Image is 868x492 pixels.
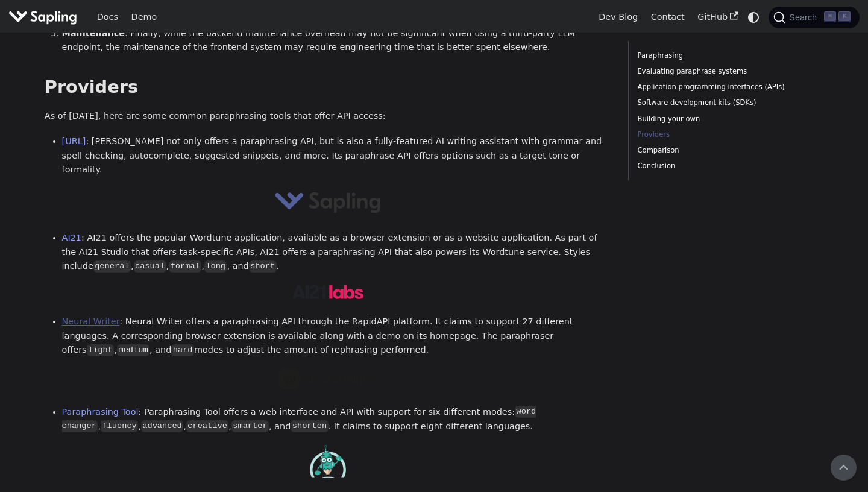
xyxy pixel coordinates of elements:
code: light [87,344,115,356]
p: As of [DATE], here are some common paraphrasing tools that offer API access: [45,109,611,124]
a: Software development kits (SDKs) [638,97,801,109]
button: Switch between dark and light mode (currently system mode) [745,8,763,26]
img: AI21 [292,285,364,299]
img: Sapling.ai [8,8,77,26]
a: Providers [638,129,801,140]
code: hard [171,344,194,356]
a: [URL] [62,136,86,146]
code: smarter [231,420,269,432]
code: medium [117,344,149,356]
a: Evaluating paraphrase systems [638,66,801,77]
button: Scroll back to top [831,455,857,481]
li: : AI21 offers the popular Wordtune application, available as a browser extension or as a website ... [62,231,611,274]
kbd: K [838,11,851,22]
a: Comparison [638,145,801,156]
code: fluency [101,420,138,432]
a: GitHub [691,8,744,27]
kbd: ⌘ [824,11,836,22]
a: Demo [125,8,163,27]
img: Paraphrasing Tool [310,445,346,478]
code: casual [134,260,166,273]
a: Dev Blog [592,8,644,27]
li: : Finally, while the backend maintenance overhead may not be significant when using a third-party... [62,27,611,55]
a: Docs [90,8,125,27]
li: : Paraphrasing Tool offers a web interface and API with support for six different modes: , , , , ... [62,405,611,434]
a: Contact [644,8,691,27]
code: short [249,260,277,273]
button: Search (Command+K) [769,7,859,28]
span: Search [785,13,824,22]
a: Paraphrasing Tool [62,407,139,417]
li: : Neural Writer offers a paraphrasing API through the RapidAPI platform. It claims to support 27 ... [62,315,611,358]
code: creative [186,420,228,432]
a: Sapling.ai [8,8,81,26]
img: Neural Writer [278,368,377,389]
code: shorten [291,420,328,432]
a: Building your own [638,113,801,125]
a: Neural Writer [62,317,120,326]
h2: Providers [45,77,611,98]
img: sapling-logo-horizontal.svg [274,188,382,215]
code: word changer [62,406,536,432]
code: advanced [141,420,183,432]
code: general [93,260,131,273]
a: Conclusion [638,160,801,172]
a: Application programming interfaces (APIs) [638,81,801,93]
code: long [204,260,227,273]
a: Paraphrasing [638,50,801,61]
a: AI21 [62,233,81,242]
li: : [PERSON_NAME] not only offers a paraphrasing API, but is also a fully-featured AI writing assis... [62,134,611,177]
code: formal [169,260,201,273]
strong: Maintenance [62,28,125,38]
